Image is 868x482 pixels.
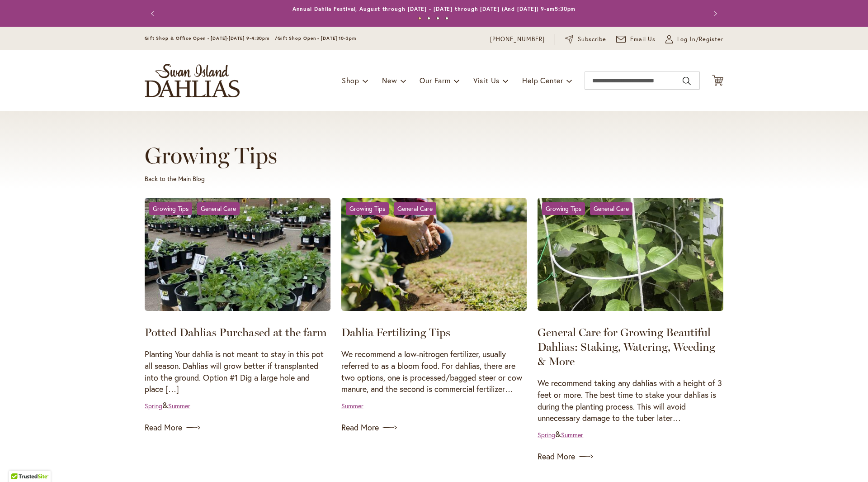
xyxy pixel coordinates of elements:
img: arrow icon [382,420,397,435]
a: Read More [145,420,330,435]
div: & [542,202,637,215]
span: Subscribe [578,35,606,44]
p: We recommend a low-nitrogen fertilizer, usually referred to as a bloom food. For dahlias, there a... [341,348,527,395]
a: Summer [168,401,190,410]
div: & [538,429,583,440]
img: arrow icon [186,420,200,435]
a: Growing Tips [346,202,389,215]
a: Log In/Register [665,35,723,44]
a: Email Us [616,35,656,44]
span: Help Center [522,76,563,85]
span: New [382,76,397,85]
a: General Care [197,202,240,215]
button: Next [705,5,723,23]
a: Spring [145,401,162,410]
a: Read More [341,420,527,435]
a: Read More [538,449,723,464]
a: Dahlia Fertilizing Tips [341,325,450,339]
span: Email Us [630,35,656,44]
a: Growing Tips [149,202,192,215]
span: Log In/Register [677,35,723,44]
a: Back to the Main Blog [145,174,205,183]
button: Previous [145,5,163,23]
a: Summer [341,401,363,410]
div: & [145,400,190,411]
div: & [149,202,244,215]
a: Subscribe [565,35,606,44]
span: Gift Shop & Office Open - [DATE]-[DATE] 9-4:30pm / [145,35,278,41]
a: Summer [561,430,583,439]
a: Annual Dahlia Festival, August through [DATE] - [DATE] through [DATE] (And [DATE]) 9-am5:30pm [292,5,576,12]
p: We recommend taking any dahlias with a height of 3 feet or more. The best time to stake your dahl... [538,377,723,424]
span: Gift Shop Open - [DATE] 10-3pm [278,35,356,41]
a: [PHONE_NUMBER] [490,35,545,44]
p: Planting Your dahlia is not meant to stay in this pot all season. Dahlias will grow better if tra... [145,348,330,395]
span: Visit Us [473,76,500,85]
a: store logo [145,64,240,97]
a: General Care [590,202,632,215]
span: Our Farm [420,76,450,85]
a: Spring [538,430,555,439]
button: 1 of 4 [418,17,421,20]
a: General Care for Growing Beautiful Dahlias: Staking, Watering, Weeding & More [538,325,715,368]
button: 2 of 4 [427,17,430,20]
img: Dahlia Fertilizing Tips [341,198,527,311]
a: Growing Tips [542,202,585,215]
a: Potted Dahlias Purchased at the farm [145,198,330,314]
img: Potted Dahlias Purchased at the farm [145,198,330,311]
button: 3 of 4 [436,17,439,20]
a: General Care for Growing Beautiful Dahlias: Staking, Watering, Weeding & More [538,198,723,314]
h1: Growing Tips [145,143,723,169]
a: Potted Dahlias Purchased at the farm [145,325,327,339]
img: arrow icon [579,449,593,464]
div: & [346,202,441,215]
button: 4 of 4 [445,17,448,20]
span: Shop [342,76,359,85]
a: Dahlia Fertilizing Tips [341,198,527,314]
img: General Care for Growing Beautiful Dahlias: Staking, Watering, Weeding & More [538,198,723,311]
a: General Care [394,202,436,215]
